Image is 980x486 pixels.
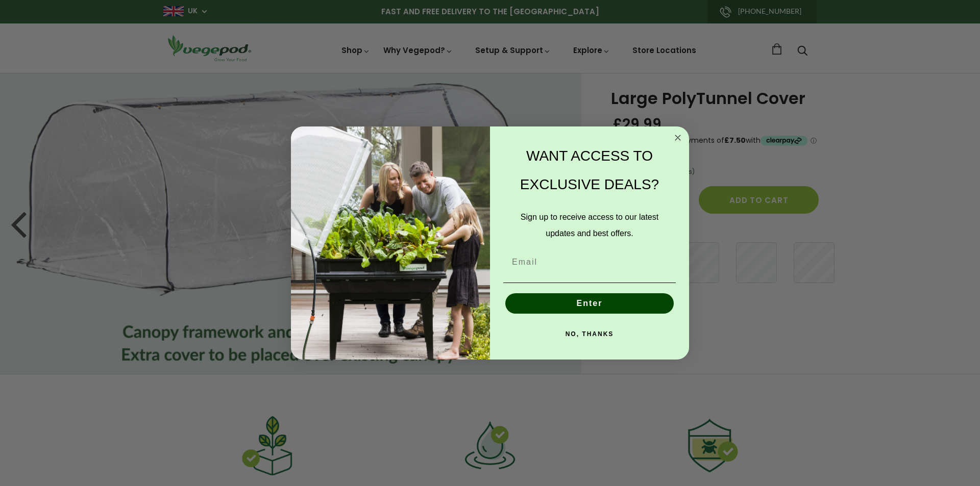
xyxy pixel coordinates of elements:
button: NO, THANKS [503,324,676,344]
span: Sign up to receive access to our latest updates and best offers. [521,213,658,238]
img: e9d03583-1bb1-490f-ad29-36751b3212ff.jpeg [291,126,490,360]
input: Email [503,252,676,272]
button: Enter [505,293,674,314]
span: WANT ACCESS TO EXCLUSIVE DEALS? [520,148,659,192]
button: Close dialog [672,132,684,144]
